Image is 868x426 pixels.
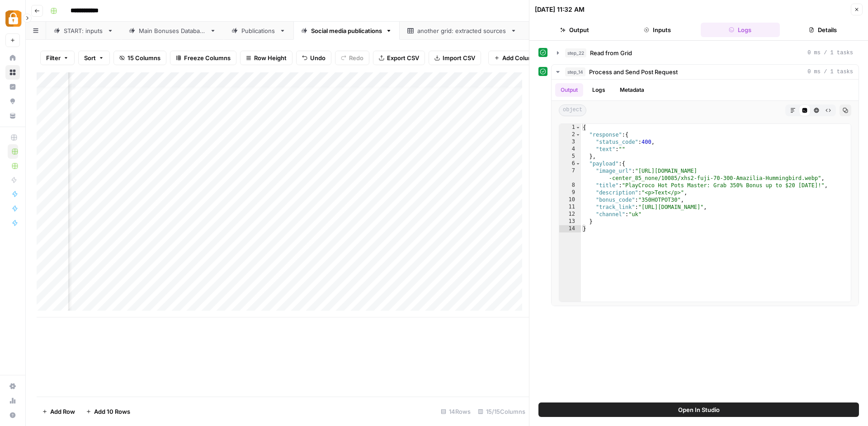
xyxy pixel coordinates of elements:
[559,204,581,211] div: 11
[559,124,581,131] div: 1
[559,218,581,225] div: 13
[587,83,611,97] button: Logs
[559,131,581,138] div: 2
[5,80,20,94] a: Insights
[64,26,104,35] div: START: inputs
[5,379,20,393] a: Settings
[590,48,632,57] span: Read from Grid
[5,393,20,408] a: Usage
[373,51,425,65] button: Export CSV
[559,225,581,232] div: 14
[40,51,75,65] button: Filter
[335,51,369,65] button: Redo
[474,404,529,419] div: 15/15 Columns
[37,404,80,419] button: Add Row
[552,65,859,79] button: 0 ms / 1 tasks
[538,402,859,417] button: Open In Studio
[387,53,419,62] span: Export CSV
[576,131,580,138] span: Toggle code folding, rows 2 through 5
[5,65,20,80] a: Browse
[565,67,585,76] span: step_14
[417,26,507,35] div: another grid: extracted sources
[589,67,678,76] span: Process and Send Post Request
[488,51,543,65] button: Add Column
[443,53,475,62] span: Import CSV
[113,51,166,65] button: 15 Columns
[94,407,130,416] span: Add 10 Rows
[555,83,583,97] button: Output
[170,51,236,65] button: Freeze Columns
[46,22,121,40] a: START: inputs
[310,53,325,62] span: Undo
[139,26,206,35] div: Main Bonuses Database
[783,23,863,37] button: Details
[121,22,224,40] a: Main Bonuses Database
[535,5,585,14] div: [DATE] 11:32 AM
[552,80,859,306] div: 0 ms / 1 tasks
[559,138,581,146] div: 3
[5,7,20,30] button: Workspace: Adzz
[701,23,780,37] button: Logs
[5,408,20,422] button: Help + Support
[240,51,292,65] button: Row Height
[429,51,481,65] button: Import CSV
[5,10,22,27] img: Adzz Logo
[559,211,581,218] div: 12
[254,53,287,62] span: Row Height
[535,23,614,37] button: Output
[807,68,853,76] span: 0 ms / 1 tasks
[559,153,581,160] div: 5
[46,53,61,62] span: Filter
[559,160,581,167] div: 6
[618,23,697,37] button: Inputs
[184,53,231,62] span: Freeze Columns
[559,146,581,153] div: 4
[559,104,586,116] span: object
[241,26,276,35] div: Publications
[502,53,537,62] span: Add Column
[224,22,293,40] a: Publications
[614,83,650,97] button: Metadata
[559,182,581,189] div: 8
[293,22,400,40] a: Social media publications
[565,48,586,57] span: step_22
[576,124,580,131] span: Toggle code folding, rows 1 through 14
[78,51,110,65] button: Sort
[400,22,524,40] a: another grid: extracted sources
[559,167,581,182] div: 7
[50,407,75,416] span: Add Row
[349,53,363,62] span: Redo
[559,196,581,204] div: 10
[84,53,96,62] span: Sort
[807,49,853,57] span: 0 ms / 1 tasks
[80,404,136,419] button: Add 10 Rows
[296,51,331,65] button: Undo
[576,160,580,167] span: Toggle code folding, rows 6 through 13
[678,405,720,414] span: Open In Studio
[127,53,160,62] span: 15 Columns
[437,404,474,419] div: 14 Rows
[5,109,20,123] a: Your Data
[5,94,20,109] a: Opportunities
[559,189,581,196] div: 9
[552,46,859,60] button: 0 ms / 1 tasks
[5,51,20,65] a: Home
[311,26,382,35] div: Social media publications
